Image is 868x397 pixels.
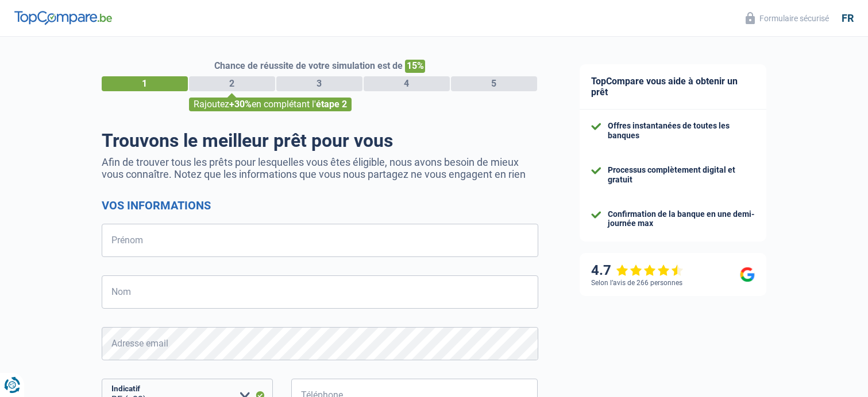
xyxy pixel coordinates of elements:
div: 4.7 [591,262,684,279]
div: Rajoutez en complétant l' [189,98,352,111]
div: Processus complètement digital et gratuit [608,165,755,185]
div: Confirmation de la banque en une demi-journée max [608,209,755,229]
h1: Trouvons le meilleur prêt pour vous [102,130,538,151]
div: Selon l’avis de 266 personnes [591,279,682,287]
div: 4 [364,76,450,91]
span: étape 2 [316,99,347,110]
div: 3 [276,76,362,91]
div: 2 [189,76,275,91]
button: Formulaire sécurisé [739,9,836,28]
div: Offres instantanées de toutes les banques [608,121,755,141]
div: 1 [102,76,188,91]
h2: Vos informations [102,198,538,212]
div: TopCompare vous aide à obtenir un prêt [580,64,766,110]
span: Chance de réussite de votre simulation est de [214,60,403,71]
img: TopCompare Logo [14,11,112,25]
span: 15% [405,60,425,73]
span: +30% [229,99,252,110]
div: 5 [451,76,537,91]
div: fr [842,12,854,25]
p: Afin de trouver tous les prêts pour lesquelles vous êtes éligible, nous avons besoin de mieux vou... [102,156,538,180]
